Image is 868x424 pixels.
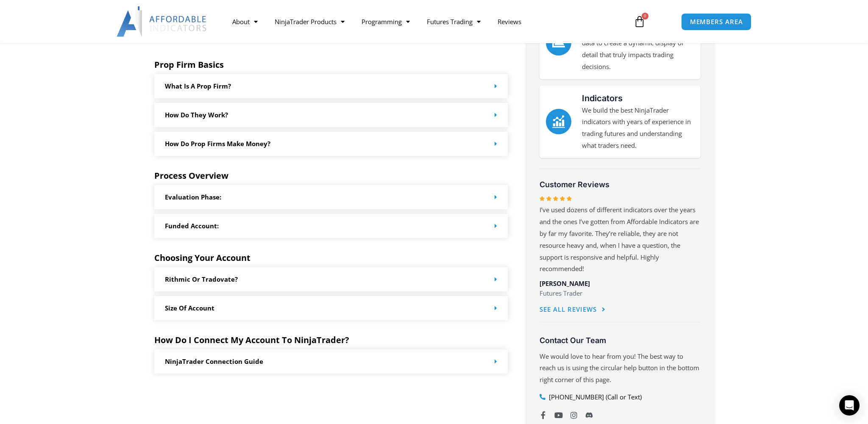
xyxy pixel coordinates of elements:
[154,171,508,181] h5: Process Overview
[165,304,214,312] a: Size of Account
[540,180,701,189] h3: Customer Reviews
[547,391,642,403] span: [PHONE_NUMBER] (Call or Text)
[690,19,743,25] span: MEMBERS AREA
[154,296,508,320] div: Size of Account
[540,351,701,386] p: We would love to hear from you! The best way to reach us is using the circular help button in the...
[582,93,623,103] a: Indicators
[224,12,266,31] a: About
[621,9,658,34] a: 0
[117,6,208,37] img: LogoAI | Affordable Indicators – NinjaTrader
[642,13,648,19] span: 0
[540,306,597,313] span: See All Reviews
[540,288,701,299] p: Futures Trader
[154,60,508,70] h5: Prop Firm Basics
[418,12,489,31] a: Futures Trading
[154,74,508,98] div: What is a prop firm?
[165,275,238,283] a: Rithmic or Tradovate?
[839,395,860,416] div: Open Intercom Messenger
[224,12,624,31] nav: Menu
[353,12,418,31] a: Programming
[540,204,701,275] p: I’ve used dozens of different indicators over the years and the ones I’ve gotten from Affordable ...
[154,214,508,238] div: Funded Account:
[582,105,694,152] p: We build the best NinjaTrader indicators with years of experience in trading futures and understa...
[154,335,508,345] h5: How Do I Connect My Account To NinjaTrader?
[266,12,353,31] a: NinjaTrader Products
[154,253,508,263] h5: Choosing Your Account
[154,185,508,209] div: Evaluation Phase:
[165,222,219,230] a: Funded Account:
[165,357,263,366] a: NinjaTrader Connection Guide
[540,300,606,319] a: See All Reviews
[165,193,221,201] a: Evaluation Phase:
[546,109,571,134] a: Indicators
[154,349,508,374] div: NinjaTrader Connection Guide
[681,13,752,30] a: MEMBERS AREA
[154,103,508,127] div: How Do they work?
[154,132,508,156] div: How do Prop Firms make money?
[165,139,270,148] a: How do Prop Firms make money?
[154,267,508,291] div: Rithmic or Tradovate?
[540,335,701,345] h3: Contact Our Team
[165,111,228,119] a: How Do they work?
[540,279,590,288] span: [PERSON_NAME]
[489,12,530,31] a: Reviews
[165,82,231,90] a: What is a prop firm?
[582,25,694,72] p: The Impact Order Flow analyzes tick data to create a dynamic display of detail that truly impacts...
